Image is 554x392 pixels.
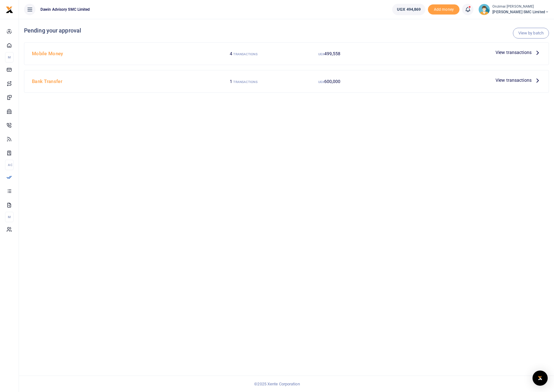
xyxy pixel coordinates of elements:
[428,4,460,15] span: Add money
[492,4,549,9] small: Onzimai [PERSON_NAME]
[6,7,13,12] a: logo-small logo-large logo-large
[24,27,549,34] h4: Pending your approval
[496,49,532,56] span: View transactions
[233,80,257,84] small: TRANSACTIONS
[32,50,198,57] h4: Mobile Money
[5,52,14,62] li: M
[533,371,548,386] div: Open Intercom Messenger
[392,4,425,15] a: UGX 494,869
[428,4,460,15] li: Toup your wallet
[478,4,549,15] a: profile-user Onzimai [PERSON_NAME] [PERSON_NAME] SMC Limited
[492,9,549,15] span: [PERSON_NAME] SMC Limited
[324,79,341,84] span: 600,000
[230,79,232,84] span: 1
[233,52,257,56] small: TRANSACTIONS
[428,7,460,11] a: Add money
[230,51,232,56] span: 4
[318,80,324,84] small: UGX
[38,7,93,12] span: Dawin Advisory SMC Limited
[32,78,198,85] h4: Bank Transfer
[496,77,532,84] span: View transactions
[478,4,490,15] img: profile-user
[5,212,14,222] li: M
[318,52,324,56] small: UGX
[6,6,13,14] img: logo-small
[513,28,549,39] a: View by batch
[390,4,428,15] li: Wallet ballance
[324,51,341,56] span: 499,558
[397,6,421,13] span: UGX 494,869
[5,160,14,170] li: Ac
